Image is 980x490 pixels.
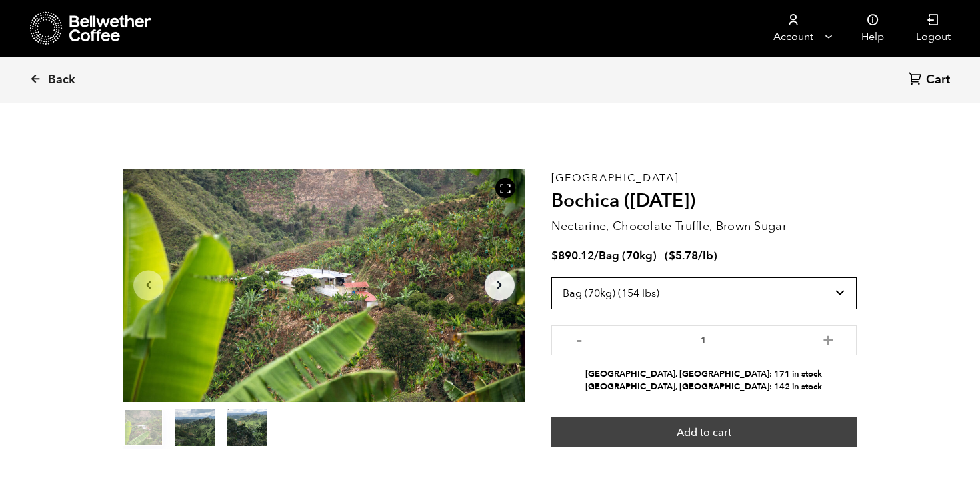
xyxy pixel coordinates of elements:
span: $ [551,248,558,263]
span: / [594,248,599,263]
li: [GEOGRAPHIC_DATA], [GEOGRAPHIC_DATA]: 171 in stock [551,368,857,381]
a: Cart [909,71,953,89]
button: - [571,332,588,345]
bdi: 5.78 [669,248,698,263]
bdi: 890.12 [551,248,594,263]
p: Nectarine, Chocolate Truffle, Brown Sugar [551,217,857,235]
span: Cart [926,72,950,88]
li: [GEOGRAPHIC_DATA], [GEOGRAPHIC_DATA]: 142 in stock [551,381,857,393]
span: Back [48,72,75,88]
h2: Bochica ([DATE]) [551,190,857,213]
span: /lb [698,248,713,263]
span: ( ) [665,248,717,263]
button: + [820,332,837,345]
span: $ [669,248,675,263]
span: Bag (70kg) [599,248,657,263]
button: Add to cart [551,417,857,447]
